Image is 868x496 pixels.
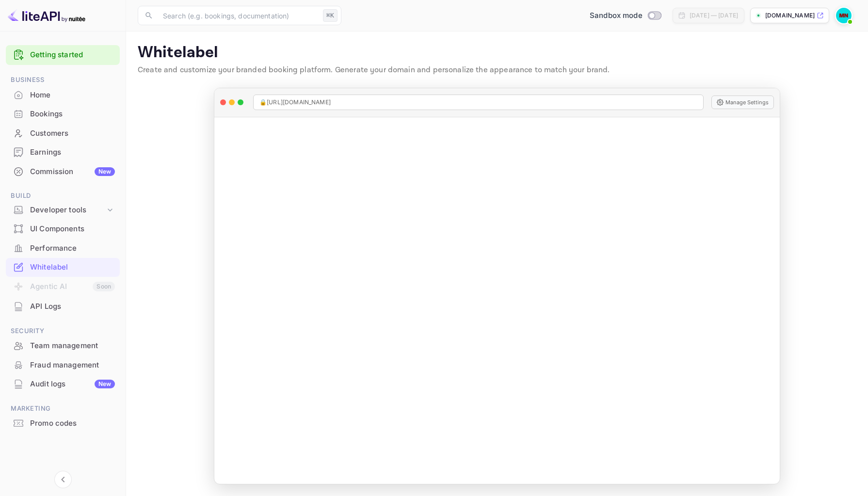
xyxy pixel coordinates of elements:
div: Team management [6,336,120,355]
span: 🔒 [URL][DOMAIN_NAME] [259,98,331,107]
div: Customers [6,124,120,143]
a: Customers [6,124,120,142]
div: Audit logsNew [6,375,120,394]
div: CommissionNew [6,162,120,181]
div: Home [6,86,120,105]
p: Create and customize your branded booking platform. Generate your domain and personalize the appe... [138,64,856,76]
div: API Logs [30,301,115,312]
span: Business [6,75,120,85]
a: Team management [6,336,120,354]
span: Build [6,191,120,201]
div: Fraud management [30,360,115,371]
a: UI Components [6,220,120,238]
a: API Logs [6,297,120,315]
div: Performance [30,243,115,254]
div: New [95,167,115,176]
div: API Logs [6,297,120,316]
button: Collapse navigation [54,471,72,488]
div: Promo codes [6,414,120,433]
a: Bookings [6,105,120,123]
a: Getting started [30,49,115,61]
div: Developer tools [30,205,105,216]
div: Audit logs [30,379,115,390]
div: Performance [6,239,120,258]
p: Whitelabel [138,43,856,63]
div: Promo codes [30,418,115,429]
div: ⌘K [323,9,338,22]
div: Commission [30,166,115,177]
a: Whitelabel [6,258,120,276]
div: Whitelabel [30,262,115,273]
div: Customers [30,128,115,139]
div: Earnings [6,143,120,162]
a: Fraud management [6,356,120,374]
div: Bookings [30,109,115,120]
div: Team management [30,340,115,352]
a: Audit logsNew [6,375,120,393]
div: Whitelabel [6,258,120,277]
div: [DATE] — [DATE] [690,11,738,20]
img: Mathias Tchuisseu Nana [836,8,852,23]
div: Switch to Production mode [586,10,665,21]
div: Getting started [6,45,120,65]
div: Home [30,90,115,101]
div: Earnings [30,147,115,158]
span: Security [6,326,120,336]
a: Earnings [6,143,120,161]
span: Sandbox mode [590,10,643,21]
a: Performance [6,239,120,257]
input: Search (e.g. bookings, documentation) [157,6,319,25]
button: Manage Settings [711,96,774,109]
a: Home [6,86,120,104]
div: Developer tools [6,202,120,219]
div: Bookings [6,105,120,124]
div: New [95,380,115,388]
div: Fraud management [6,356,120,375]
div: UI Components [6,220,120,239]
div: UI Components [30,224,115,235]
span: Marketing [6,403,120,414]
a: CommissionNew [6,162,120,180]
img: LiteAPI logo [8,8,85,23]
p: [DOMAIN_NAME] [765,11,815,20]
a: Promo codes [6,414,120,432]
